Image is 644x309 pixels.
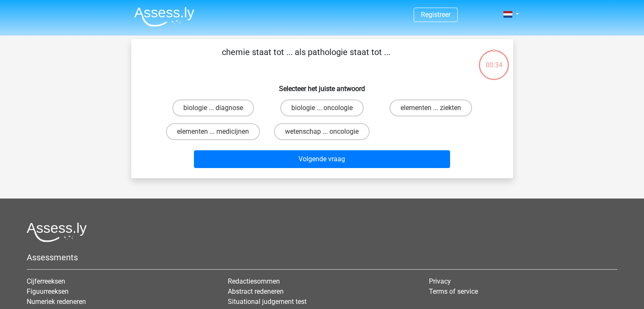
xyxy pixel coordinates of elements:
[228,277,280,285] a: Redactiesommen
[194,150,450,168] button: Volgende vraag
[478,49,510,70] div: 00:34
[145,78,500,93] h6: Selecteer het juiste antwoord
[27,277,65,285] a: Cijferreeksen
[228,287,284,295] a: Abstract redeneren
[172,99,254,116] label: biologie ... diagnose
[429,287,478,295] a: Terms of service
[274,123,370,140] label: wetenschap ... oncologie
[134,7,194,27] img: Assessly
[27,287,69,295] a: Figuurreeksen
[228,298,307,306] a: Situational judgement test
[429,277,451,285] a: Privacy
[166,123,260,140] label: elementen ... medicijnen
[280,99,364,116] label: biologie ... oncologie
[421,11,451,19] a: Registreer
[27,252,617,262] h5: Assessments
[27,222,87,242] img: Assessly logo
[390,99,472,116] label: elementen ... ziekten
[27,298,86,306] a: Numeriek redeneren
[145,46,468,71] p: chemie staat tot ... als pathologie staat tot ...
